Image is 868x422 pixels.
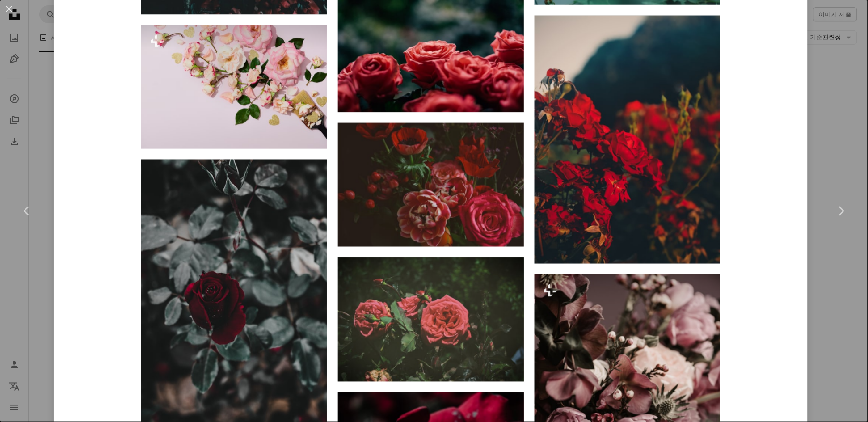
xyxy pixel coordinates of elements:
img: 꽃병에 들어있는 꽃 한 무리 [338,123,524,247]
a: 꽃병에 들어있는 꽃 한 무리 [338,181,524,189]
a: 빨간 꽃잎이 달린 꽃의 근접 촬영 사진 [535,135,721,143]
a: 분홍색 배경에 분홍색 장미와 금색 하트 [141,83,327,91]
a: 핑크 로즈 플라워 [338,316,524,324]
img: 빨간 꽃잎이 달린 꽃의 근접 촬영 사진 [535,16,721,264]
a: 꽃병에 들어있는 꽃 한 무리 [535,409,721,418]
img: 핑크 로즈 플라워 [338,257,524,382]
a: 다음 [814,168,868,254]
a: 테이블 위에 앉아있는 빨간 장미 한 송이 [338,46,524,54]
a: 낮에 피는 빨간 장미 [141,295,327,303]
img: 분홍색 배경에 분홍색 장미와 금색 하트 [141,25,327,149]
